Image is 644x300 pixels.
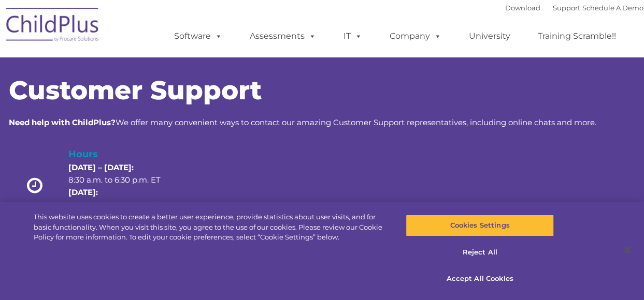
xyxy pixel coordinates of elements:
[239,26,326,47] a: Assessments
[616,238,639,261] button: Close
[406,215,554,236] button: Cookies Settings
[459,26,521,47] a: University
[553,4,580,12] a: Support
[9,117,596,127] span: We offer many convenient ways to contact our amazing Customer Support representatives, including ...
[68,162,134,172] strong: [DATE] – [DATE]:
[68,187,98,197] strong: [DATE]:
[34,212,387,243] div: This website uses cookies to create a better user experience, provide statistics about user visit...
[406,268,554,290] button: Accept All Cookies
[505,4,540,12] a: Download
[9,117,116,127] strong: Need help with ChildPlus?
[582,4,643,12] a: Schedule A Demo
[68,161,178,211] p: 8:30 a.m. to 6:30 p.m. ET 8:30 a.m. to 5:30 p.m. ET
[9,74,262,106] span: Customer Support
[1,1,105,52] img: ChildPlus by Procare Solutions
[333,26,373,47] a: IT
[379,26,452,47] a: Company
[406,242,554,263] button: Reject All
[68,147,178,161] h4: Hours
[505,4,643,12] font: |
[164,26,233,47] a: Software
[527,26,626,47] a: Training Scramble!!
